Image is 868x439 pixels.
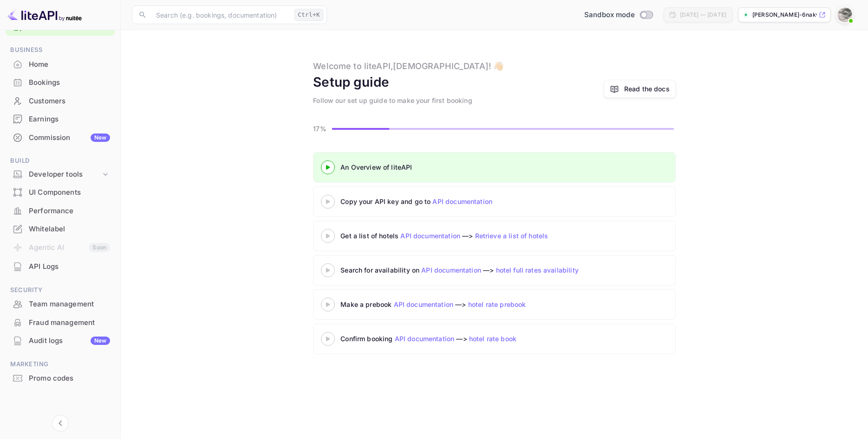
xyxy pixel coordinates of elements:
[52,415,69,432] button: Collapse navigation
[6,110,115,127] a: Earnings
[313,95,472,105] div: Follow our set up guide to make your first booking
[752,11,817,19] p: [PERSON_NAME]-6nakv.n...
[340,334,573,344] div: Confirm booking —>
[6,56,115,74] div: Home
[340,265,666,275] div: Search for availability on —>
[6,166,115,183] div: Developer tools
[680,11,726,19] div: [DATE] — [DATE]
[6,202,115,220] div: Performance
[6,129,115,146] a: CommissionNew
[604,80,676,98] a: Read the docs
[6,332,115,349] a: Audit logsNew
[313,60,503,72] div: Welcome to liteAPI, [DEMOGRAPHIC_DATA] ! 👋🏻
[468,300,526,308] a: hotel rate prebook
[29,299,110,310] div: Team management
[581,10,656,20] div: Switch to Production mode
[340,162,573,172] div: An Overview of liteAPI
[584,10,635,20] span: Sandbox mode
[313,124,329,134] p: 17%
[400,232,460,240] a: API documentation
[29,77,110,88] div: Bookings
[6,184,115,201] a: UI Components
[29,114,110,125] div: Earnings
[6,369,115,388] div: Promo codes
[6,45,115,55] span: Business
[6,220,115,238] div: Whitelabel
[150,6,291,24] input: Search (e.g. bookings, documentation)
[6,92,115,110] div: Customers
[6,359,115,369] span: Marketing
[6,258,115,276] div: API Logs
[6,295,115,313] div: Team management
[29,206,110,216] div: Performance
[29,169,101,180] div: Developer tools
[340,231,573,241] div: Get a list of hotels —>
[29,336,110,346] div: Audit logs
[29,373,110,384] div: Promo codes
[421,266,481,274] a: API documentation
[6,184,115,202] div: UI Components
[6,110,115,128] div: Earnings
[6,56,115,73] a: Home
[475,232,548,240] a: Retrieve a list of hotels
[29,318,110,328] div: Fraud management
[496,266,579,274] a: hotel full rates availability
[340,197,573,206] div: Copy your API key and go to
[29,59,110,70] div: Home
[469,335,516,343] a: hotel rate book
[837,7,852,22] img: Christian Lara
[394,300,454,308] a: API documentation
[6,74,115,91] a: Bookings
[6,202,115,219] a: Performance
[432,197,492,205] a: API documentation
[6,129,115,147] div: CommissionNew
[6,369,115,387] a: Promo codes
[6,92,115,109] a: Customers
[7,7,82,22] img: LiteAPI logo
[624,84,670,94] a: Read the docs
[6,314,115,332] div: Fraud management
[294,9,323,21] div: Ctrl+K
[6,295,115,312] a: Team management
[6,74,115,92] div: Bookings
[6,258,115,275] a: API Logs
[29,133,110,143] div: Commission
[6,332,115,350] div: Audit logsNew
[91,337,110,345] div: New
[340,299,573,309] div: Make a prebook —>
[313,72,389,92] div: Setup guide
[91,134,110,142] div: New
[6,314,115,331] a: Fraud management
[29,96,110,107] div: Customers
[6,220,115,237] a: Whitelabel
[395,335,455,343] a: API documentation
[29,187,110,198] div: UI Components
[6,285,115,295] span: Security
[29,224,110,235] div: Whitelabel
[6,156,115,166] span: Build
[29,261,110,272] div: API Logs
